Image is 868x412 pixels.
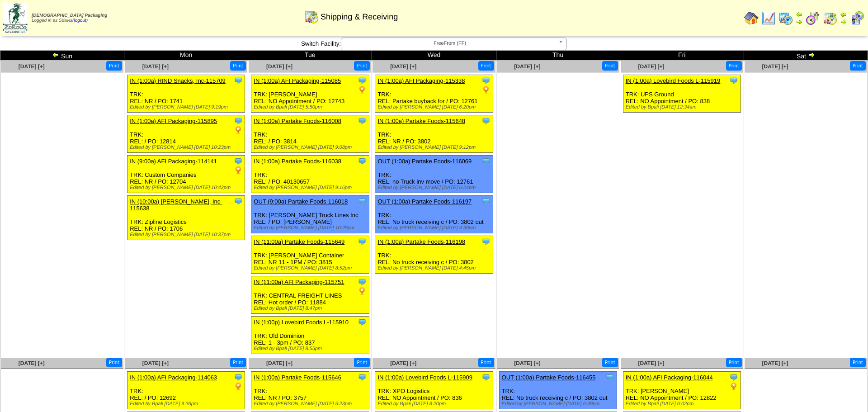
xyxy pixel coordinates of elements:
[850,358,866,367] button: Print
[377,145,492,150] div: Edited by [PERSON_NAME] [DATE] 9:12pm
[19,63,45,70] a: [DATE] [+]
[762,360,788,366] a: [DATE] [+]
[254,198,348,205] a: OUT (9:00a) Partake Foods-116018
[375,236,493,274] div: TRK: REL: No truck receiving c / PO: 3802
[502,374,596,381] a: OUT (1:00a) Partake Foods-116455
[254,346,368,351] div: Edited by Bpali [DATE] 8:55pm
[251,276,369,314] div: TRK: CENTRAL FREIGHT LINES REL: Hot order / PO: 11884
[358,286,367,295] img: PO
[0,51,124,61] td: Sun
[481,76,491,85] img: Tooltip
[602,358,618,367] button: Print
[481,197,491,206] img: Tooltip
[354,358,370,367] button: Print
[304,9,319,24] img: calendarinout.gif
[254,225,368,231] div: Edited by [PERSON_NAME] [DATE] 10:28pm
[377,374,472,381] a: IN (1:00a) Lovebird Foods L-115909
[358,317,367,327] img: Tooltip
[358,277,367,286] img: Tooltip
[377,185,492,190] div: Edited by [PERSON_NAME] [DATE] 6:24pm
[234,76,243,85] img: Tooltip
[496,51,620,61] td: Thu
[478,61,494,71] button: Print
[254,319,349,326] a: IN (1:00p) Lovebird Foods L-115910
[638,360,664,366] span: [DATE] [+]
[840,11,847,18] img: arrowleft.gif
[626,401,741,407] div: Edited by Bpali [DATE] 6:02pm
[130,145,245,150] div: Edited by [PERSON_NAME] [DATE] 10:23pm
[620,51,744,61] td: Fri
[481,373,491,382] img: Tooltip
[729,373,738,382] img: Tooltip
[840,18,847,25] img: arrowright.gif
[808,51,815,58] img: arrowright.gif
[106,61,122,71] button: Print
[127,115,245,153] div: TRK: REL: / PO: 12814
[377,118,465,124] a: IN (1:00a) Partake Foods-115648
[254,77,341,84] a: IN (1:00a) AFI Packaging-115085
[481,156,491,166] img: Tooltip
[358,116,367,125] img: Tooltip
[127,75,245,113] div: TRK: REL: NR / PO: 1741
[130,232,245,237] div: Edited by [PERSON_NAME] [DATE] 10:37pm
[321,12,398,22] span: Shipping & Receiving
[390,360,416,366] a: [DATE] [+]
[478,358,494,367] button: Print
[514,360,540,366] span: [DATE] [+]
[778,11,793,25] img: calendarprod.gif
[234,373,243,382] img: Tooltip
[19,360,45,366] span: [DATE] [+]
[230,358,246,367] button: Print
[375,75,493,113] div: TRK: REL: Partake buyback for / PO: 12761
[106,358,122,367] button: Print
[142,360,169,366] span: [DATE] [+]
[390,63,416,70] a: [DATE] [+]
[234,156,243,166] img: Tooltip
[254,306,368,311] div: Edited by Bpali [DATE] 8:47pm
[142,63,169,70] a: [DATE] [+]
[358,197,367,206] img: Tooltip
[130,401,245,407] div: Edited by Bpali [DATE] 9:36pm
[502,401,617,407] div: Edited by [PERSON_NAME] [DATE] 6:49pm
[375,196,493,233] div: TRK: REL: No truck receiving c / PO: 3802 out
[251,372,369,409] div: TRK: REL: NR / PO: 3757
[726,61,742,71] button: Print
[266,360,292,366] a: [DATE] [+]
[254,279,344,285] a: IN (11:00a) AFI Packaging-115751
[850,61,866,71] button: Print
[377,104,492,110] div: Edited by [PERSON_NAME] [DATE] 6:20pm
[32,13,107,23] span: Logged in as Sdavis
[130,118,217,124] a: IN (1:00a) AFI Packaging-115895
[234,197,243,206] img: Tooltip
[254,118,341,124] a: IN (1:00a) Partake Foods-116008
[254,401,368,407] div: Edited by [PERSON_NAME] [DATE] 5:23pm
[729,76,738,85] img: Tooltip
[254,185,368,190] div: Edited by [PERSON_NAME] [DATE] 9:16pm
[234,166,243,175] img: PO
[796,18,803,25] img: arrowright.gif
[375,156,493,193] div: TRK: REL: no Truck inv move / PO: 12761
[481,116,491,125] img: Tooltip
[481,85,491,94] img: PO
[254,238,344,245] a: IN (11:00a) Partake Foods-115649
[266,63,292,70] span: [DATE] [+]
[514,63,540,70] a: [DATE] [+]
[377,265,492,271] div: Edited by [PERSON_NAME] [DATE] 4:45pm
[3,3,28,33] img: zoroco-logo-small.webp
[72,18,88,23] a: (logout)
[251,75,369,113] div: TRK: [PERSON_NAME] REL: NO Appointment / PO: 12743
[823,11,837,25] img: calendarinout.gif
[127,196,245,240] div: TRK: Zipline Logistics REL: NR / PO: 1706
[254,145,368,150] div: Edited by [PERSON_NAME] [DATE] 9:08pm
[251,196,369,233] div: TRK: [PERSON_NAME] Truck Lines Inc REL: / PO: [PERSON_NAME]
[358,76,367,85] img: Tooltip
[130,158,217,165] a: IN (9:00a) AFI Packaging-114141
[626,374,713,381] a: IN (1:00a) AFI Packaging-116044
[251,156,369,193] div: TRK: REL: / PO: 40130657
[762,63,788,70] a: [DATE] [+]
